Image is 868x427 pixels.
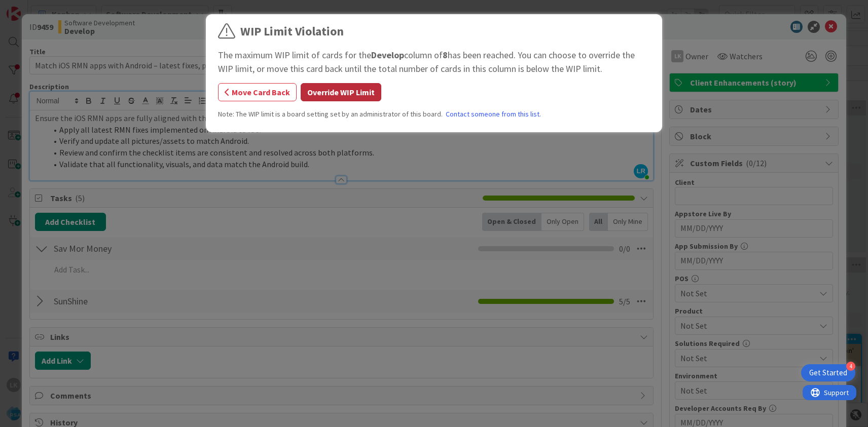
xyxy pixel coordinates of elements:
[240,22,344,41] div: WIP Limit Violation
[801,364,855,381] div: Open Get Started checklist, remaining modules: 4
[218,83,297,101] button: Move Card Back
[846,362,855,371] div: 4
[443,49,448,61] b: 8
[371,49,404,61] b: Develop
[218,48,650,75] div: The maximum WIP limit of cards for the column of has been reached. You can choose to override the...
[809,368,847,378] div: Get Started
[21,2,46,14] span: Support
[218,109,650,120] div: Note: The WIP limit is a board setting set by an administrator of this board.
[301,83,381,101] button: Override WIP Limit
[446,109,541,120] a: Contact someone from this list.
